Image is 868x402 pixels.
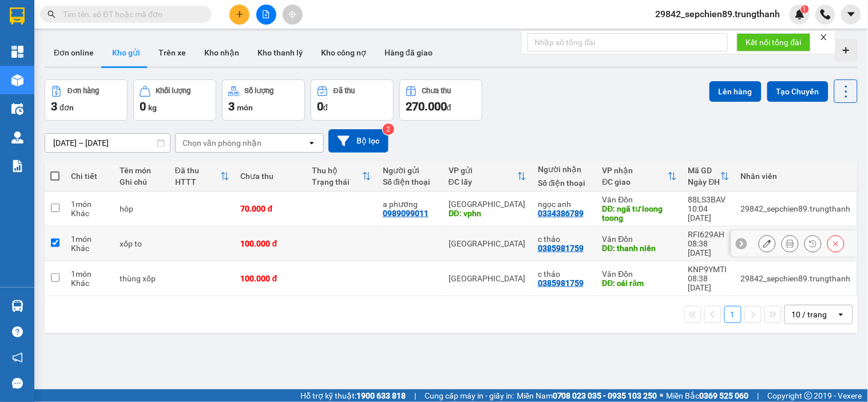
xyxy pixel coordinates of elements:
[528,33,728,51] input: Nhập số tổng đài
[148,103,157,112] span: kg
[383,177,437,186] div: Số điện thoại
[71,269,108,278] div: 1 món
[183,137,261,149] div: Chọn văn phòng nhận
[603,204,677,222] div: DĐ: ngã tư loong toong
[169,161,235,192] th: Toggle SortBy
[759,235,776,252] div: Sửa đơn hàng
[603,278,677,288] div: DĐ: cái răm
[449,177,517,186] div: ĐC lấy
[51,99,57,113] span: 3
[12,378,23,389] span: message
[801,5,809,13] sup: 1
[63,8,198,21] input: Tìm tên, số ĐT hoặc mã đơn
[241,172,300,181] div: Chưa thu
[803,5,807,13] span: 1
[538,165,591,174] div: Người nhận
[538,244,584,253] div: 0385981759
[236,10,244,18] span: plus
[795,9,805,19] img: icon-new-feature
[175,177,220,186] div: HTTT
[45,79,128,121] button: Đơn hàng3đơn
[820,33,828,41] span: close
[660,393,664,398] span: ⚪️
[399,79,482,121] button: Chưa thu270.000đ
[312,177,362,186] div: Trạng thái
[383,209,429,218] div: 0989099011
[45,134,170,152] input: Select a date range.
[11,300,23,312] img: warehouse-icon
[45,39,103,66] button: Đơn online
[425,389,514,402] span: Cung cấp máy in - giấy in:
[667,389,749,402] span: Miền Bắc
[553,391,657,400] strong: 0708 023 035 - 0935 103 250
[71,278,108,288] div: Khác
[229,5,249,25] button: plus
[12,327,23,337] span: question-circle
[120,239,164,248] div: xốp to
[120,274,164,283] div: thùng xốp
[449,166,517,175] div: VP gửi
[356,391,406,400] strong: 1900 633 818
[375,39,442,66] button: Hàng đã giao
[724,306,742,323] button: 1
[140,99,146,113] span: 0
[11,103,23,115] img: warehouse-icon
[538,269,591,278] div: c thảo
[248,39,312,66] button: Kho thanh lý
[443,161,532,192] th: Toggle SortBy
[688,265,730,274] div: KNP9YMTI
[71,234,108,244] div: 1 món
[603,166,668,175] div: VP nhận
[312,166,362,175] div: Thu hộ
[11,46,23,58] img: dashboard-icon
[767,81,829,102] button: Tạo Chuyến
[312,39,375,66] button: Kho công nợ
[317,99,323,113] span: 0
[149,39,195,66] button: Trên xe
[311,79,394,121] button: Đã thu0đ
[746,36,802,49] span: Kết nối tổng đài
[11,132,23,144] img: warehouse-icon
[737,33,811,51] button: Kết nối tổng đài
[603,269,677,278] div: Vân Đồn
[821,9,831,19] img: phone-icon
[688,230,730,239] div: RFI629AH
[406,99,447,113] span: 270.000
[517,389,657,402] span: Miền Nam
[300,389,406,402] span: Hỗ trợ kỹ thuật:
[262,10,270,18] span: file-add
[538,278,584,288] div: 0385981759
[11,74,23,86] img: warehouse-icon
[700,391,749,400] strong: 0369 525 060
[449,239,526,248] div: [GEOGRAPHIC_DATA]
[688,195,730,204] div: 88LS3BAV
[71,209,108,218] div: Khác
[846,9,857,19] span: caret-down
[241,204,300,213] div: 70.000 đ
[71,200,108,209] div: 1 món
[307,138,316,148] svg: open
[741,274,851,283] div: 29842_sepchien89.trungthanh
[256,5,276,25] button: file-add
[175,166,220,175] div: Đã thu
[71,172,108,181] div: Chi tiết
[156,87,191,95] div: Khối lượng
[47,10,56,18] span: search
[306,161,377,192] th: Toggle SortBy
[120,166,164,175] div: Tên món
[741,204,851,213] div: 29842_sepchien89.trungthanh
[688,177,720,186] div: Ngày ĐH
[835,39,858,62] div: Tạo kho hàng mới
[603,195,677,204] div: Vân Đồn
[449,200,526,209] div: [GEOGRAPHIC_DATA]
[538,200,591,209] div: ngọc anh
[741,172,851,181] div: Nhân viên
[328,129,389,153] button: Bộ lọc
[804,392,812,400] span: copyright
[228,99,235,113] span: 3
[334,87,355,95] div: Đã thu
[758,389,759,402] span: |
[120,177,164,186] div: Ghi chú
[11,160,23,172] img: solution-icon
[222,79,305,121] button: Số lượng3món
